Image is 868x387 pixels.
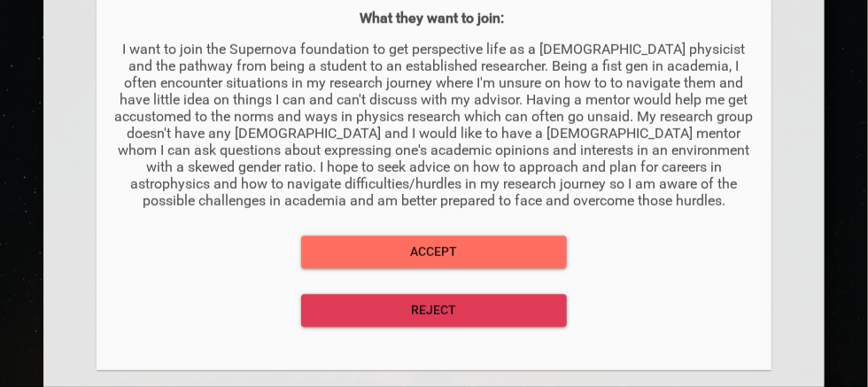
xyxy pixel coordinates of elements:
[301,236,567,268] button: Accept
[301,294,567,327] button: Reject
[315,299,553,321] span: Reject
[114,41,754,209] p: I want to join the Supernova foundation to get perspective life as a [DEMOGRAPHIC_DATA] physicist...
[315,241,553,263] span: Accept
[114,10,754,27] p: What they want to join:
